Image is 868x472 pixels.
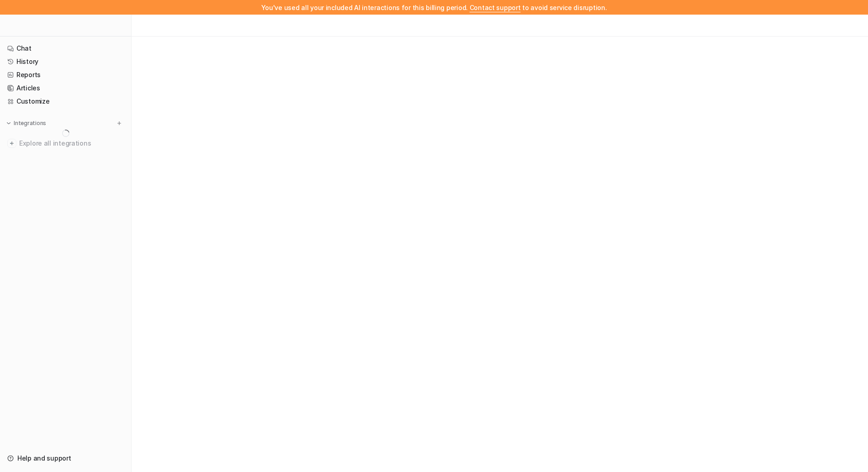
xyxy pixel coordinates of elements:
a: Chat [4,42,127,55]
a: Customize [4,95,127,108]
span: Explore all integrations [19,136,124,151]
img: explore all integrations [7,139,16,148]
a: History [4,55,127,68]
a: Articles [4,82,127,94]
span: Contact support [470,4,521,11]
button: Integrations [4,119,49,128]
a: Help and support [4,452,127,465]
a: Reports [4,68,127,81]
img: menu_add.svg [116,120,122,126]
img: expand menu [5,120,12,126]
p: Integrations [14,120,46,127]
a: Explore all integrations [4,137,127,150]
